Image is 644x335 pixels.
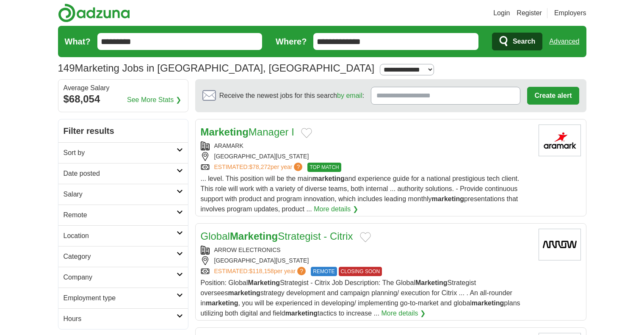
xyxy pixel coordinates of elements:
[201,126,249,138] strong: Marketing
[337,92,362,99] a: by email
[58,62,375,74] h1: Marketing Jobs in [GEOGRAPHIC_DATA], [GEOGRAPHIC_DATA]
[201,175,520,213] span: ... level. This position will be the main and experience guide for a national prestigious tech cl...
[58,61,75,76] span: 149
[58,246,188,267] a: Category
[58,288,188,308] a: Employment type
[201,256,532,265] div: [GEOGRAPHIC_DATA][US_STATE]
[297,267,306,275] span: ?
[58,142,188,163] a: Sort by
[285,310,318,317] strong: marketing
[214,246,281,253] a: ARROW ELECTRONICS
[214,267,308,276] a: ESTIMATED:$118,158per year?
[432,195,464,202] strong: marketing
[517,8,542,18] a: Register
[64,252,177,262] h2: Category
[64,314,177,324] h2: Hours
[214,163,304,172] a: ESTIMATED:$78,272per year?
[64,210,177,220] h2: Remote
[64,272,177,282] h2: Company
[127,95,181,105] a: See More Stats ❯
[294,163,302,171] span: ?
[201,126,294,138] a: MarketingManager I
[64,91,183,107] div: $68,054
[314,204,358,214] a: More details ❯
[554,8,586,18] a: Employers
[513,33,535,50] span: Search
[527,87,579,105] button: Create alert
[230,230,278,242] strong: Marketing
[206,299,238,307] strong: marketing
[64,189,177,199] h2: Salary
[249,268,274,274] span: $118,158
[493,8,510,18] a: Login
[312,175,344,182] strong: marketing
[360,232,371,242] button: Add to favorite jobs
[64,231,177,241] h2: Location
[214,142,243,149] a: ARAMARK
[249,163,271,170] span: $78,272
[64,148,177,158] h2: Sort by
[248,279,280,286] strong: Marketing
[58,267,188,288] a: Company
[311,267,337,276] span: REMOTE
[228,289,260,296] strong: marketing
[58,205,188,225] a: Remote
[276,35,307,48] label: Where?
[58,163,188,184] a: Date posted
[58,308,188,329] a: Hours
[415,279,448,286] strong: Marketing
[58,3,130,22] img: Adzuna logo
[201,152,532,161] div: [GEOGRAPHIC_DATA][US_STATE]
[64,293,177,303] h2: Employment type
[201,230,353,242] a: GlobalMarketingStrategist - Citrix
[492,33,542,50] button: Search
[339,267,382,276] span: CLOSING SOON
[301,128,312,138] button: Add to favorite jobs
[539,229,581,260] img: Arrow Electronics logo
[58,184,188,205] a: Salary
[472,299,504,307] strong: marketing
[65,35,91,48] label: What?
[539,125,581,156] img: Aramark logo
[201,279,520,317] span: Position: Global Strategist - Citrix Job Description: The Global Strategist oversees strategy dev...
[381,308,426,318] a: More details ❯
[58,119,188,142] h2: Filter results
[307,163,341,172] span: TOP MATCH
[58,225,188,246] a: Location
[64,85,183,91] div: Average Salary
[219,91,364,101] span: Receive the newest jobs for this search :
[64,169,177,179] h2: Date posted
[549,33,579,50] a: Advanced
